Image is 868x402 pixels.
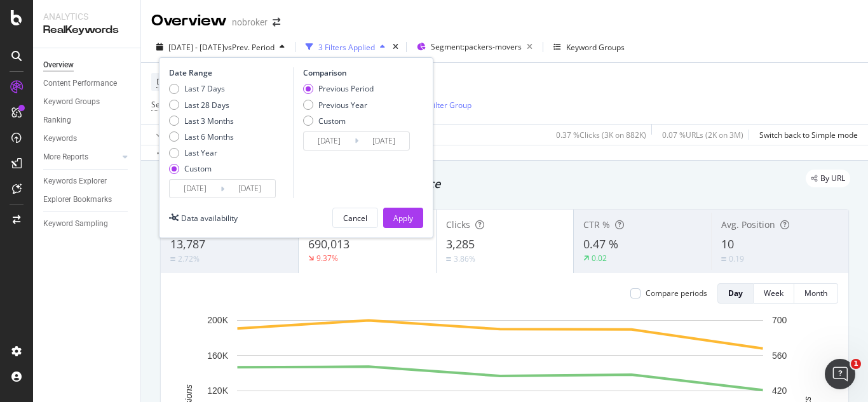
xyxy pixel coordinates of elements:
[772,385,787,396] text: 420
[207,315,228,325] text: 200K
[332,208,378,228] button: Cancel
[156,76,180,87] span: Device
[43,10,130,23] div: Analytics
[303,100,374,111] div: Previous Year
[303,83,374,94] div: Previous Period
[566,42,625,53] div: Keyword Groups
[170,236,205,251] span: 13,787
[43,151,88,164] div: More Reports
[224,42,275,53] span: vs Prev. Period
[592,253,607,264] div: 0.02
[446,218,470,231] span: Clicks
[43,58,74,72] div: Overview
[43,132,77,145] div: Keywords
[548,37,630,57] button: Keyword Groups
[151,99,195,110] span: Search Type
[184,83,225,94] div: Last 7 Days
[820,175,845,182] span: By URL
[308,236,349,251] span: 690,013
[754,283,794,304] button: Week
[43,175,107,188] div: Keywords Explorer
[151,124,188,145] button: Apply
[397,97,471,112] button: Add Filter Group
[390,41,401,53] div: times
[393,213,413,224] div: Apply
[43,77,132,90] a: Content Performance
[721,257,726,261] img: Equal
[273,18,280,27] div: arrow-right-arrow-left
[729,253,744,264] div: 0.19
[151,37,290,57] button: [DATE] - [DATE]vsPrev. Period
[754,124,858,145] button: Switch back to Simple mode
[43,193,112,206] div: Explorer Bookmarks
[169,163,234,174] div: Custom
[772,315,787,325] text: 700
[764,288,783,298] div: Week
[414,100,471,111] div: Add Filter Group
[43,151,119,164] a: More Reports
[169,147,234,158] div: Last Year
[583,218,610,231] span: CTR %
[232,16,268,29] div: nobroker
[446,236,475,251] span: 3,285
[806,170,850,187] div: legacy label
[556,130,646,140] div: 0.37 % Clicks ( 3K on 882K )
[446,257,451,261] img: Equal
[318,116,346,126] div: Custom
[184,163,212,174] div: Custom
[43,77,117,90] div: Content Performance
[304,132,355,150] input: Start Date
[43,114,132,127] a: Ranking
[383,208,423,228] button: Apply
[759,130,858,140] div: Switch back to Simple mode
[717,283,754,304] button: Day
[169,116,234,126] div: Last 3 Months
[43,95,132,109] a: Keyword Groups
[662,130,743,140] div: 0.07 % URLs ( 2K on 3M )
[343,213,367,224] div: Cancel
[43,114,71,127] div: Ranking
[224,180,275,198] input: End Date
[43,95,100,109] div: Keyword Groups
[168,42,224,53] span: [DATE] - [DATE]
[303,67,414,78] div: Comparison
[181,213,238,224] div: Data availability
[721,218,775,231] span: Avg. Position
[358,132,409,150] input: End Date
[318,42,375,53] div: 3 Filters Applied
[184,100,229,111] div: Last 28 Days
[851,359,861,369] span: 1
[721,236,734,251] span: 10
[303,116,374,126] div: Custom
[825,359,855,389] iframe: Intercom live chat
[301,37,390,57] button: 3 Filters Applied
[169,100,234,111] div: Last 28 Days
[43,217,108,231] div: Keyword Sampling
[184,116,234,126] div: Last 3 Months
[170,180,220,198] input: Start Date
[43,175,132,188] a: Keywords Explorer
[207,385,228,396] text: 120K
[169,83,234,94] div: Last 7 Days
[184,147,217,158] div: Last Year
[412,37,538,57] button: Segment:packers-movers
[318,83,374,94] div: Previous Period
[646,288,707,298] div: Compare periods
[316,253,338,264] div: 9.37%
[151,10,227,32] div: Overview
[454,253,475,264] div: 3.86%
[794,283,838,304] button: Month
[178,253,200,264] div: 2.72%
[728,288,743,298] div: Day
[772,351,787,361] text: 560
[583,236,618,251] span: 0.47 %
[804,288,827,298] div: Month
[169,67,290,78] div: Date Range
[207,351,228,361] text: 160K
[43,23,130,37] div: RealKeywords
[43,132,132,145] a: Keywords
[169,131,234,142] div: Last 6 Months
[43,217,132,231] a: Keyword Sampling
[318,100,367,111] div: Previous Year
[43,58,132,72] a: Overview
